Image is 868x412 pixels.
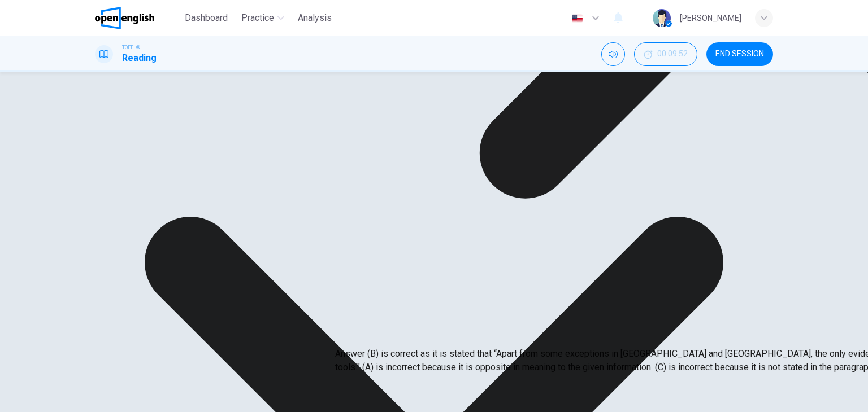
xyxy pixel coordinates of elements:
span: Practice [241,11,274,25]
h1: Reading [122,51,157,65]
img: OpenEnglish logo [95,7,154,29]
span: TOEFL® [122,43,140,51]
div: [PERSON_NAME] [680,11,741,25]
span: Analysis [298,11,332,25]
span: 00:09:52 [657,50,688,59]
img: Profile picture [653,9,671,27]
img: en [570,14,584,23]
div: Mute [601,42,625,66]
span: Dashboard [185,11,228,25]
span: END SESSION [715,50,764,59]
div: Hide [634,42,697,66]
